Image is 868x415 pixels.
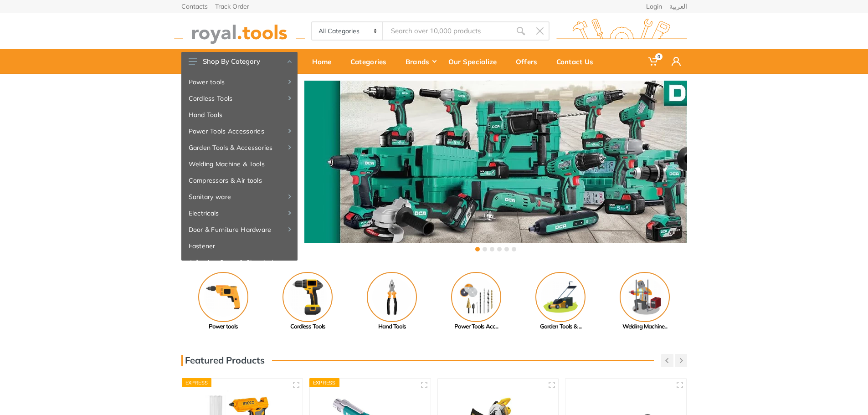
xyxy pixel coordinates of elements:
[603,272,687,331] a: Welding Machine...
[181,355,265,366] h3: Featured Products
[451,272,501,322] img: Royal - Power Tools Accessories
[620,272,670,322] img: Royal - Welding Machine & Tools
[509,52,550,71] div: Offers
[181,156,298,172] a: Welding Machine & Tools
[434,272,519,331] a: Power Tools Acc...
[181,172,298,189] a: Compressors & Air tools
[181,139,298,156] a: Garden Tools & Accessories
[519,272,603,331] a: Garden Tools & ...
[350,272,434,331] a: Hand Tools
[306,52,344,71] div: Home
[509,49,550,74] a: Offers
[519,322,603,331] div: Garden Tools & ...
[344,49,399,74] a: Categories
[181,107,298,123] a: Hand Tools
[655,53,663,60] span: 0
[550,52,606,71] div: Contact Us
[181,221,298,238] a: Door & Furniture Hardware
[367,272,417,322] img: Royal - Hand Tools
[350,322,434,331] div: Hand Tools
[669,3,687,10] a: العربية
[181,205,298,221] a: Electricals
[181,272,266,331] a: Power tools
[266,272,350,331] a: Cordless Tools
[215,3,249,10] a: Track Order
[306,49,344,74] a: Home
[535,272,586,322] img: Royal - Garden Tools & Accessories
[181,322,266,331] div: Power tools
[174,19,305,44] img: royal.tools Logo
[399,52,442,71] div: Brands
[646,3,662,10] a: Login
[312,22,384,40] select: Category
[642,49,665,74] a: 0
[181,74,298,90] a: Power tools
[181,90,298,107] a: Cordless Tools
[556,19,687,44] img: royal.tools Logo
[181,189,298,205] a: Sanitary ware
[181,254,298,271] a: Adhesive, Spray & Chemical
[181,123,298,139] a: Power Tools Accessories
[266,322,350,331] div: Cordless Tools
[182,378,212,387] div: Express
[309,378,339,387] div: Express
[442,49,509,74] a: Our Specialize
[198,272,248,322] img: Royal - Power tools
[282,272,333,322] img: Royal - Cordless Tools
[434,322,519,331] div: Power Tools Acc...
[344,52,399,71] div: Categories
[181,52,298,71] button: Shop By Category
[442,52,509,71] div: Our Specialize
[550,49,606,74] a: Contact Us
[383,21,511,41] input: Site search
[181,238,298,254] a: Fastener
[603,322,687,331] div: Welding Machine...
[181,3,208,10] a: Contacts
